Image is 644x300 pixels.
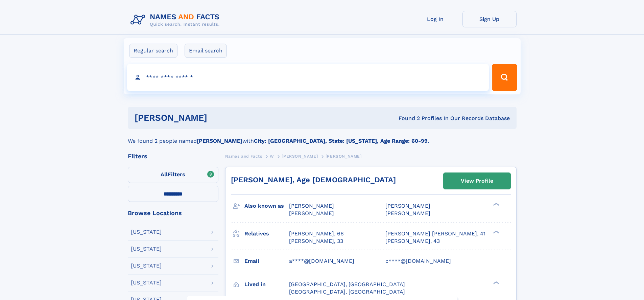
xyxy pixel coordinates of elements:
[289,281,405,287] span: [GEOGRAPHIC_DATA], [GEOGRAPHIC_DATA]
[244,228,289,239] h3: Relatives
[128,129,517,145] div: We found 2 people named with .
[185,44,227,58] label: Email search
[461,173,493,189] div: View Profile
[270,152,274,160] a: W
[492,64,517,91] button: Search Button
[289,237,343,245] a: [PERSON_NAME], 33
[128,153,218,159] div: Filters
[128,11,225,29] img: Logo Names and Facts
[270,154,274,159] span: W
[127,64,489,91] input: search input
[289,210,334,216] span: [PERSON_NAME]
[289,289,405,295] span: [GEOGRAPHIC_DATA], [GEOGRAPHIC_DATA]
[385,210,430,216] span: [PERSON_NAME]
[161,171,168,178] span: All
[326,154,362,159] span: [PERSON_NAME]
[197,138,242,144] b: [PERSON_NAME]
[131,246,162,252] div: [US_STATE]
[289,230,344,237] a: [PERSON_NAME], 66
[129,44,177,58] label: Regular search
[135,114,303,122] h1: [PERSON_NAME]
[462,11,517,27] a: Sign Up
[128,210,218,216] div: Browse Locations
[385,237,440,245] a: [PERSON_NAME], 43
[244,279,289,290] h3: Lived in
[128,167,218,183] label: Filters
[385,203,430,209] span: [PERSON_NAME]
[231,176,396,184] a: [PERSON_NAME], Age [DEMOGRAPHIC_DATA]
[492,202,500,207] div: ❯
[282,152,318,160] a: [PERSON_NAME]
[131,263,162,269] div: [US_STATE]
[444,173,510,189] a: View Profile
[131,280,162,285] div: [US_STATE]
[492,230,500,234] div: ❯
[225,152,262,160] a: Names and Facts
[131,229,162,235] div: [US_STATE]
[492,280,500,285] div: ❯
[408,11,462,27] a: Log In
[244,255,289,267] h3: Email
[385,230,485,237] a: [PERSON_NAME] [PERSON_NAME], 41
[244,200,289,212] h3: Also known as
[289,203,334,209] span: [PERSON_NAME]
[303,115,510,122] div: Found 2 Profiles In Our Records Database
[254,138,428,144] b: City: [GEOGRAPHIC_DATA], State: [US_STATE], Age Range: 60-99
[282,154,318,159] span: [PERSON_NAME]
